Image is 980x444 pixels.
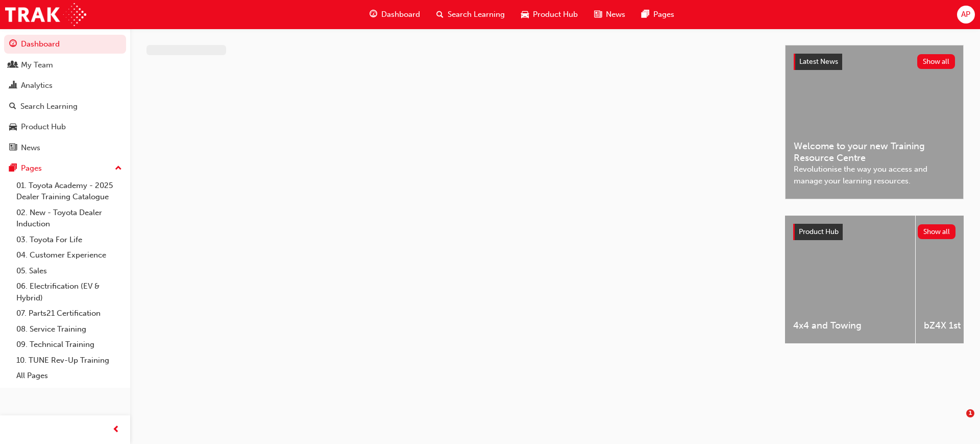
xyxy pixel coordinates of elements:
span: Welcome to your new Training Resource Centre [794,141,955,163]
span: pages-icon [9,164,17,173]
a: Latest NewsShow allWelcome to your new Training Resource CentreRevolutionise the way you access a... [785,45,964,199]
span: pages-icon [642,8,649,21]
span: News [606,9,625,20]
a: Search Learning [4,97,126,116]
button: Pages [4,159,126,178]
a: Product HubShow all [793,224,955,240]
a: Latest NewsShow all [794,54,955,70]
div: Pages [21,162,42,174]
a: Product Hub [4,118,126,136]
a: 10. TUNE Rev-Up Training [12,353,126,368]
span: people-icon [9,61,17,70]
a: Dashboard [4,35,126,54]
a: car-iconProduct Hub [513,4,586,25]
a: My Team [4,56,126,75]
a: search-iconSearch Learning [428,4,513,25]
div: Product Hub [21,121,66,133]
a: Analytics [4,76,126,95]
a: 05. Sales [12,263,126,279]
span: up-icon [115,162,122,175]
div: News [21,142,40,154]
span: Product Hub [533,9,578,20]
a: guage-iconDashboard [361,4,428,25]
button: AP [957,6,975,24]
div: Analytics [21,80,53,91]
a: 09. Technical Training [12,337,126,353]
a: All Pages [12,368,126,384]
span: prev-icon [112,424,120,436]
div: My Team [21,59,53,71]
div: Search Learning [20,101,78,112]
button: DashboardMy TeamAnalyticsSearch LearningProduct HubNews [4,33,126,159]
a: 06. Electrification (EV & Hybrid) [12,278,126,306]
span: Pages [653,9,674,20]
span: news-icon [9,144,17,153]
a: 4x4 and Towing [785,216,915,343]
a: 02. New - Toyota Dealer Induction [12,205,126,232]
span: chart-icon [9,81,17,90]
span: 4x4 and Towing [793,320,907,332]
span: guage-icon [370,8,377,21]
a: 07. Parts21 Certification [12,306,126,321]
span: car-icon [521,8,529,21]
button: Show all [918,224,956,239]
span: guage-icon [9,40,17,49]
span: news-icon [594,8,602,21]
span: search-icon [436,8,444,21]
iframe: Intercom live chat [945,409,970,434]
span: search-icon [9,102,16,111]
img: Trak [5,3,86,26]
span: Product Hub [799,227,839,236]
span: Latest News [799,57,838,66]
a: news-iconNews [586,4,633,25]
span: AP [961,9,970,20]
span: Revolutionise the way you access and manage your learning resources. [794,163,955,186]
a: 01. Toyota Academy - 2025 Dealer Training Catalogue [12,178,126,205]
a: 08. Service Training [12,321,126,337]
span: Search Learning [448,9,505,20]
span: Dashboard [381,9,420,20]
button: Show all [917,54,955,69]
a: 03. Toyota For Life [12,232,126,248]
span: car-icon [9,123,17,132]
a: 04. Customer Experience [12,247,126,263]
span: 1 [966,409,974,417]
a: pages-iconPages [633,4,682,25]
a: News [4,138,126,157]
